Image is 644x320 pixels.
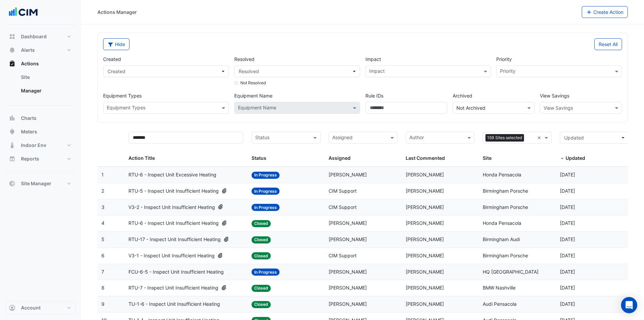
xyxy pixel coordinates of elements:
[594,38,622,50] button: Reset All
[101,285,104,291] span: 8
[128,187,219,195] span: RTU-5 - Inspect Unit Insufficient Heating
[101,301,104,307] span: 9
[128,300,220,308] span: TU-1-6 - Inspect Unit Insufficient Heating
[21,115,37,122] span: Charts
[234,65,360,77] button: Resolved
[103,38,129,50] button: Hide
[9,60,16,67] app-icon: Actions
[560,188,575,194] span: 2025-08-20T10:27:31.873
[483,253,528,258] span: Birmingham Porsche
[5,70,76,100] div: Actions
[252,220,271,227] span: Closed
[560,204,575,210] span: 2025-08-20T10:26:09.959
[329,204,357,210] span: CIM Support
[252,236,271,243] span: Closed
[108,68,125,74] span: Created
[252,204,280,211] span: In Progress
[329,269,367,275] span: [PERSON_NAME]
[21,47,35,54] span: Alerts
[5,125,76,138] button: Meters
[329,188,357,194] span: CIM Support
[97,8,137,16] div: Actions Manager
[21,155,39,162] span: Reports
[329,220,367,226] span: [PERSON_NAME]
[537,134,543,142] span: Clear
[103,56,121,63] label: Created
[252,172,280,179] span: In Progress
[101,204,104,210] span: 3
[16,70,76,84] a: Site
[252,155,266,161] span: Status
[621,297,637,313] div: Open Intercom Messenger
[101,220,104,226] span: 4
[21,60,39,67] span: Actions
[240,80,266,86] label: Not Resolved
[540,92,569,99] label: View Savings
[8,5,39,19] img: Company Logo
[21,180,51,187] span: Site Manager
[5,111,76,125] button: Charts
[406,172,444,177] span: [PERSON_NAME]
[560,253,575,258] span: 2025-04-28T07:48:21.740
[329,236,367,242] span: [PERSON_NAME]
[103,92,229,99] label: Equipment Types
[564,135,584,141] span: Updated
[5,57,76,70] button: Actions
[128,268,224,276] span: FCU-6-5 - Inspect Unit Insufficient Heating
[453,92,534,99] label: Archived
[128,171,216,179] span: RTU-6 - Inspect Unit Excessive Heating
[560,269,575,275] span: 2025-04-23T11:12:45.414
[368,67,385,76] div: Impact
[5,301,76,315] button: Account
[5,177,76,190] button: Site Manager
[101,172,104,177] span: 1
[496,56,512,63] label: Priority
[101,236,104,242] span: 5
[21,33,47,40] span: Dashboard
[406,155,445,161] span: Last Commented
[483,204,528,210] span: Birmingham Porsche
[329,155,351,161] span: Assigned
[483,285,516,291] span: BMW Nashville
[16,84,76,98] a: Manager
[21,128,37,135] span: Meters
[128,252,215,260] span: V3-1 - Inspect Unit Insufficient Heating
[103,65,229,77] button: Created
[499,67,516,76] div: Priority
[252,188,280,195] span: In Progress
[485,134,524,142] span: 159 Sites selected
[5,30,76,43] button: Dashboard
[406,253,444,258] span: [PERSON_NAME]
[406,204,444,210] span: [PERSON_NAME]
[560,301,575,307] span: 2025-03-26T11:30:41.397
[9,33,16,40] app-icon: Dashboard
[21,142,46,149] span: Indoor Env
[252,252,271,259] span: Closed
[9,142,16,149] app-icon: Indoor Env
[483,236,520,242] span: Birmingham Audi
[101,188,104,194] span: 2
[239,68,259,74] span: Resolved
[237,104,276,113] div: Equipment Name
[9,180,16,187] app-icon: Site Manager
[560,132,629,144] button: Updated
[9,155,16,162] app-icon: Reports
[406,188,444,194] span: [PERSON_NAME]
[234,92,360,99] label: Equipment Name
[483,155,492,161] span: Site
[329,253,357,258] span: CIM Support
[252,285,271,292] span: Closed
[560,285,575,291] span: 2025-04-08T09:08:04.250
[483,301,517,307] span: Audi Pensacola
[5,138,76,152] button: Indoor Env
[329,172,367,177] span: [PERSON_NAME]
[365,92,383,99] label: Rule IDs
[9,47,16,54] app-icon: Alerts
[9,115,16,122] app-icon: Charts
[406,269,444,275] span: [PERSON_NAME]
[406,236,444,242] span: [PERSON_NAME]
[101,269,104,275] span: 7
[483,269,539,275] span: HQ [GEOGRAPHIC_DATA]
[483,188,528,194] span: Birmingham Porsche
[128,155,155,161] span: Action Title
